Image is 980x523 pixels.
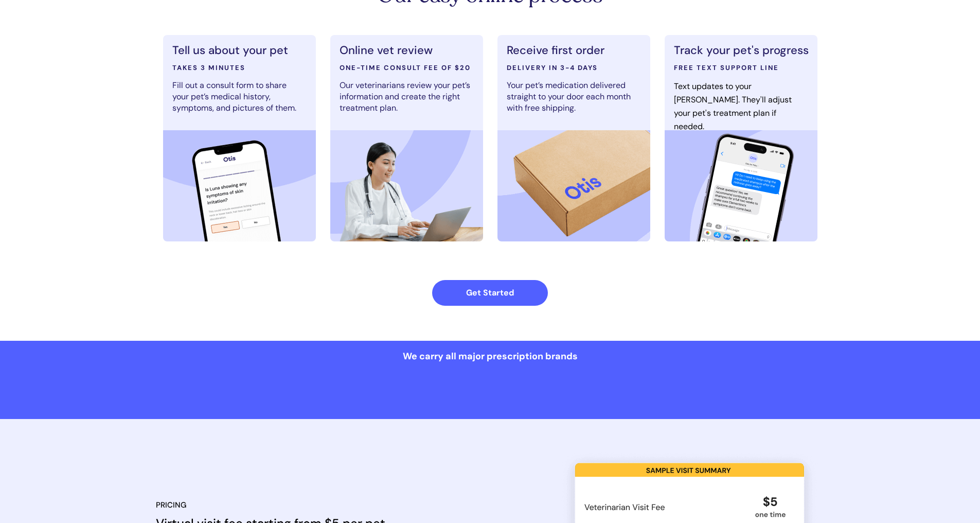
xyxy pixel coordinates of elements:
span: Our veterinarians review your pet’s information and create the right treatment plan. [340,80,470,113]
img: 35641cd0-group-2504_1000000000000000000028.png [164,386,237,399]
span: Track your pet's progress [674,43,809,58]
img: ed037128-simperica-trio-2_1000000000000000000028.png [259,384,361,402]
img: 8f2fd9ee-interceptor-1_1000000000000000000028.png [734,383,819,402]
span: ONE-TIME CONSULT FEE OF $20 [340,63,471,72]
span: PRICING [156,500,186,510]
span: Online vet review [340,43,433,58]
span: FREE TEXT SUPPORT LINE [674,63,779,72]
img: f7b8fb0b-revolution-1_1000000000000000000028.png [489,385,611,401]
img: 759983a0-bravecto-2_1000000000000000000028.png [384,379,466,406]
span: Tell us about your pet [172,43,288,58]
span: Text updates to your [PERSON_NAME]. They'll adjust your pet's treatment plan if needed. [674,81,792,132]
span: We carry all major prescription brands [403,350,578,362]
span: DELIVERY IN 3-4 DAYS [507,63,598,72]
strong: Get Started [466,287,514,298]
span: TAKES 3 MINUTES [172,63,245,72]
a: Get Started [432,280,548,306]
span: Your pet’s medication delivered straight to your door each month with free shipping. [507,80,631,113]
span: Fill out a consult form to share your pet’s medical history, symptoms, and pictures of them. [172,80,296,113]
span: Receive first order [507,43,604,58]
img: 8a2d2153-advantage-1_1000000000000000000028.png [633,385,711,401]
